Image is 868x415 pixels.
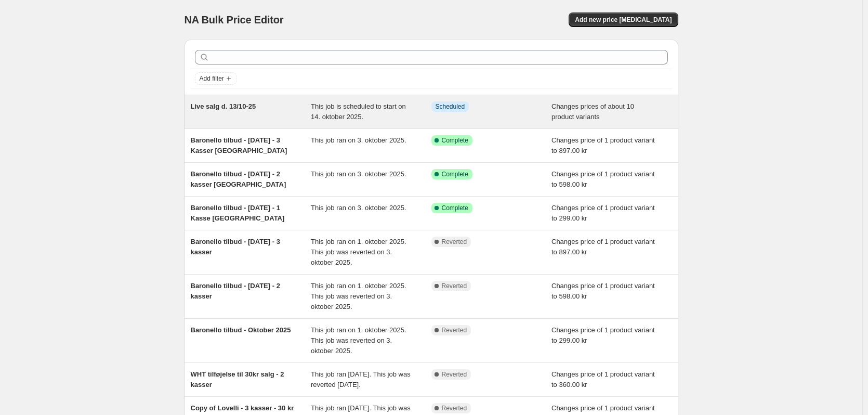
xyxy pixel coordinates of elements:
[442,204,468,212] span: Complete
[442,238,467,246] span: Reverted
[311,170,406,178] span: This job ran on 3. oktober 2025.
[191,370,284,388] span: WHT tilføjelse til 30kr salg - 2 kasser
[311,326,406,355] span: This job ran on 1. oktober 2025. This job was reverted on 3. oktober 2025.
[311,238,406,266] span: This job ran on 1. oktober 2025. This job was reverted on 3. oktober 2025.
[442,136,468,145] span: Complete
[311,102,406,121] span: This job is scheduled to start on 14. oktober 2025.
[191,170,286,188] span: Baronello tilbud - [DATE] - 2 kasser [GEOGRAPHIC_DATA]
[195,72,236,85] button: Add filter
[200,74,224,83] span: Add filter
[442,326,467,334] span: Reverted
[551,102,634,121] span: Changes prices of about 10 product variants
[575,16,672,24] span: Add new price [MEDICAL_DATA]
[551,238,655,256] span: Changes price of 1 product variant to 897.00 kr
[191,102,256,110] span: Live salg d. 13/10-25
[311,370,411,388] span: This job ran [DATE]. This job was reverted [DATE].
[311,136,406,144] span: This job ran on 3. oktober 2025.
[442,282,467,290] span: Reverted
[311,282,406,310] span: This job ran on 1. oktober 2025. This job was reverted on 3. oktober 2025.
[311,204,406,212] span: This job ran on 3. oktober 2025.
[191,136,287,154] span: Baronello tilbud - [DATE] - 3 Kasser [GEOGRAPHIC_DATA]
[551,326,655,344] span: Changes price of 1 product variant to 299.00 kr
[436,102,465,111] span: Scheduled
[551,282,655,300] span: Changes price of 1 product variant to 598.00 kr
[442,170,468,178] span: Complete
[551,136,655,154] span: Changes price of 1 product variant to 897.00 kr
[442,370,467,379] span: Reverted
[185,14,284,25] span: NA Bulk Price Editor
[442,404,467,412] span: Reverted
[551,170,655,188] span: Changes price of 1 product variant to 598.00 kr
[551,204,655,222] span: Changes price of 1 product variant to 299.00 kr
[551,370,655,388] span: Changes price of 1 product variant to 360.00 kr
[569,12,678,27] button: Add new price [MEDICAL_DATA]
[191,238,280,256] span: Baronello tilbud - [DATE] - 3 kasser
[191,326,291,334] span: Baronello tilbud - Oktober 2025
[191,282,280,300] span: Baronello tilbud - [DATE] - 2 kasser
[191,204,285,222] span: Baronello tilbud - [DATE] - 1 Kasse [GEOGRAPHIC_DATA]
